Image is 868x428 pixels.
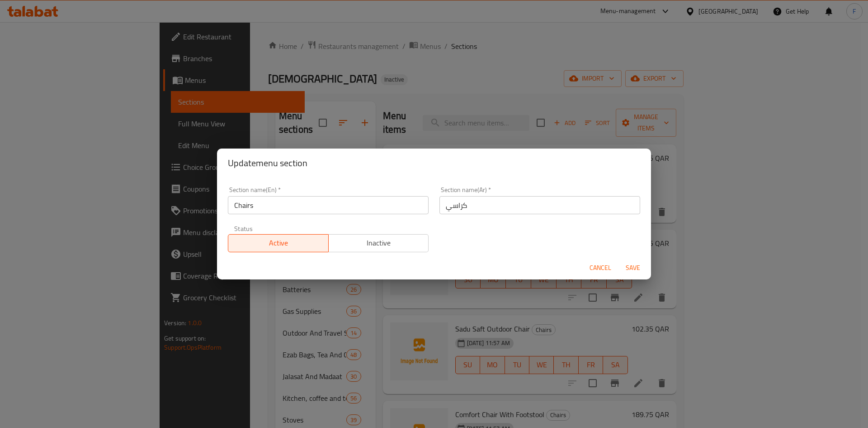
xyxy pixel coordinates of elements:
input: Please enter section name(en) [228,196,429,214]
input: Please enter section name(ar) [439,196,640,214]
button: Active [228,234,329,252]
span: Cancel [590,262,611,274]
span: Save [622,262,644,274]
span: Active [232,236,325,250]
button: Cancel [586,260,615,276]
button: Save [618,260,647,276]
h2: Update menu section [228,156,640,170]
button: Inactive [328,234,429,252]
span: Inactive [332,236,425,250]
